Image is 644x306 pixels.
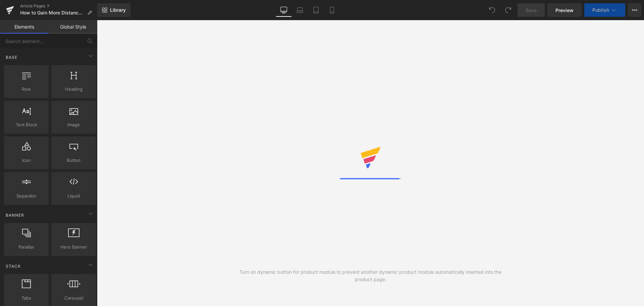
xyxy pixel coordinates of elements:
a: Laptop [292,3,308,17]
span: Button [53,157,94,164]
span: Row [6,86,47,93]
a: Desktop [276,3,292,17]
span: Library [110,7,126,13]
span: Banner [5,212,25,218]
span: Icon [6,157,47,164]
span: Text Block [6,121,47,128]
a: Mobile [324,3,340,17]
a: Preview [547,3,582,17]
a: Tablet [308,3,324,17]
span: Save [526,7,537,14]
a: Global Style [49,20,97,34]
span: Parallax [6,244,47,251]
button: Undo [485,3,499,17]
span: How to Gain More Distance With Your Driver-Grip Adjustment Trick [20,10,85,15]
a: Article Pages [20,3,97,9]
a: New Library [97,3,130,17]
span: Preview [555,7,574,14]
span: Image [53,121,94,128]
span: Liquid [53,192,94,200]
span: Publish [592,7,609,13]
div: Turn on dynamic button for product module to prevent another dynamic product module automatically... [234,268,507,283]
span: Hero Banner [53,244,94,251]
span: Heading [53,86,94,93]
span: Base [5,54,18,60]
span: Tabs [6,295,47,302]
button: Redo [501,3,515,17]
button: Publish [584,3,625,17]
span: Stack [5,263,21,269]
span: Carousel [53,295,94,302]
button: More [628,3,641,17]
span: Separator [6,192,47,200]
